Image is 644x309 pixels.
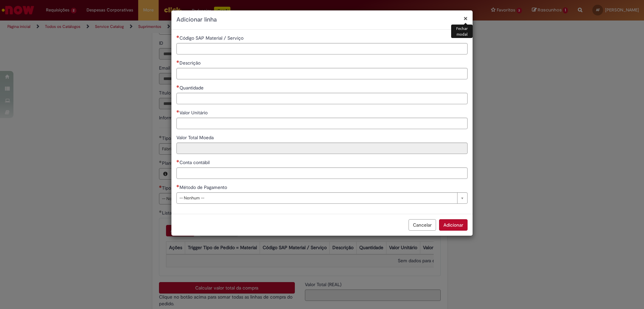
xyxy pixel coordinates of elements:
span: Valor Unitário [179,110,209,116]
span: -- Nenhum -- [179,193,454,203]
span: Descrição [179,60,202,66]
input: Quantidade [176,93,468,104]
button: Fechar modal [464,15,468,22]
input: Conta contábil [176,167,468,179]
input: Descrição [176,68,468,79]
span: Código SAP Material / Serviço [179,35,245,41]
span: Necessários [176,35,179,38]
button: Cancelar [409,219,436,231]
span: Necessários [176,185,179,187]
span: Conta contábil [179,159,211,165]
div: Fechar modal [451,25,473,38]
input: Valor Total Moeda [176,143,468,154]
span: Necessários [176,160,179,162]
span: Necessários [176,85,179,88]
span: Método de Pagamento [179,184,228,190]
input: Código SAP Material / Serviço [176,43,468,54]
span: Necessários [176,60,179,63]
h2: Adicionar linha [176,15,468,24]
span: Somente leitura - Valor Total Moeda [176,134,215,141]
span: Necessários [176,110,179,113]
button: Adicionar [439,219,468,231]
span: Quantidade [179,85,205,91]
input: Valor Unitário [176,118,468,129]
